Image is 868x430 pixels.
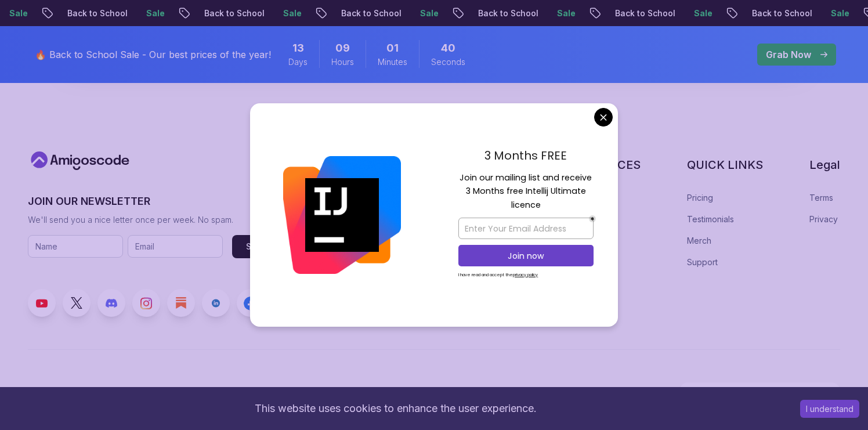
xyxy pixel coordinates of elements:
p: Sale [398,8,435,19]
p: 🔥 Back to School Sale - Our best prices of the year! [35,48,271,62]
a: Twitter link [63,289,91,317]
p: Back to School [319,8,398,19]
span: Days [288,56,308,68]
input: Name [28,235,123,258]
a: [EMAIL_ADDRESS][DOMAIN_NAME] [679,382,840,400]
p: Sale [535,8,572,19]
a: Merch [687,234,711,247]
button: Accept cookies [800,400,859,418]
p: © 2025 Amigoscode. All rights reserved. [319,385,474,398]
p: Back to School [182,8,261,19]
a: Pricing [687,191,713,204]
span: 40 Seconds [441,40,455,56]
a: Blog link [167,289,195,317]
p: Back to School [456,8,535,19]
a: Youtube link [28,289,56,317]
span: 9 Hours [335,40,350,56]
a: Terms [809,191,833,204]
p: Sale [809,8,846,19]
p: Sale [672,8,709,19]
a: Facebook link [237,289,265,317]
p: [EMAIL_ADDRESS][DOMAIN_NAME] [699,385,833,397]
p: Back to School [593,8,672,19]
h3: QUICK LINKS [687,157,763,173]
span: 13 Days [292,40,304,56]
a: Instagram link [132,289,160,317]
span: Hours [331,56,354,68]
span: Minutes [378,56,407,68]
p: Back to School [730,8,809,19]
h3: Legal [809,157,840,173]
p: Grab Now [766,48,811,62]
p: Sale [124,8,161,19]
span: 1 Minutes [386,40,399,56]
a: Privacy [809,213,838,225]
div: This website uses cookies to enhance the user experience. [9,396,783,421]
span: Seconds [431,56,465,68]
button: Submit [232,235,288,258]
p: Back to School [45,8,124,19]
div: Submit [246,241,274,252]
p: Assalamualaikum [28,385,114,398]
p: Sale [261,8,298,19]
a: Discord link [97,289,125,317]
h3: JOIN OUR NEWSLETTER [28,193,288,209]
p: We'll send you a nice letter once per week. No spam. [28,214,288,226]
a: Support [687,256,718,268]
a: LinkedIn link [202,289,230,317]
a: Testimonials [687,213,734,225]
input: Email [128,235,223,258]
